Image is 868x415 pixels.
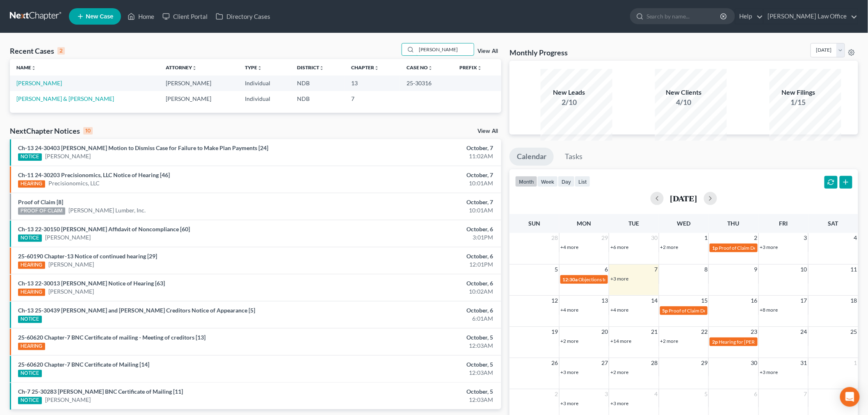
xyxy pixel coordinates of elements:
[48,179,100,187] a: Precisionomics, LLC
[18,289,45,296] div: HEARING
[18,180,45,188] div: HEARING
[651,233,659,243] span: 30
[601,296,609,306] span: 13
[18,343,45,350] div: HEARING
[677,220,690,227] span: Wed
[577,220,592,227] span: Mon
[828,220,838,227] span: Sat
[750,358,758,368] span: 30
[18,397,42,404] div: NOTICE
[561,244,579,250] a: +4 more
[238,91,290,106] td: Individual
[166,64,197,71] a: Attorneyunfold_more
[760,244,778,250] a: +3 more
[45,396,91,404] a: [PERSON_NAME]
[646,9,722,24] input: Search by name...
[554,389,559,399] span: 2
[345,91,400,106] td: 7
[477,128,498,134] a: View All
[16,64,36,71] a: Nameunfold_more
[800,358,808,368] span: 31
[340,306,493,315] div: October, 6
[660,244,678,250] a: +2 more
[558,176,575,187] button: day
[18,235,42,242] div: NOTICE
[86,14,113,20] span: New Case
[340,333,493,342] div: October, 5
[10,46,65,56] div: Recent Cases
[340,198,493,206] div: October, 7
[800,327,808,337] span: 24
[16,95,114,102] a: [PERSON_NAME] & [PERSON_NAME]
[800,296,808,306] span: 17
[477,48,498,54] a: View All
[340,206,493,214] div: 10:01AM
[575,176,590,187] button: list
[340,252,493,260] div: October, 6
[159,75,238,91] td: [PERSON_NAME]
[601,327,609,337] span: 20
[551,327,559,337] span: 19
[604,389,609,399] span: 3
[770,88,827,97] div: New Filings
[655,97,713,107] div: 4/10
[18,388,183,395] a: Ch-7 25-30283 [PERSON_NAME] BNC Certificate of Mailing [11]
[541,88,598,97] div: New Leads
[610,400,628,406] a: +3 more
[290,91,345,106] td: NDB
[850,327,858,337] span: 25
[340,369,493,377] div: 12:03AM
[770,97,827,107] div: 1/15
[515,176,537,187] button: month
[610,244,628,250] a: +6 more
[340,225,493,233] div: October, 6
[655,88,713,97] div: New Clients
[853,233,858,243] span: 4
[604,265,609,274] span: 6
[651,296,659,306] span: 14
[400,75,453,91] td: 25-30316
[340,287,493,296] div: 10:02AM
[340,179,493,187] div: 10:01AM
[18,262,45,269] div: HEARING
[57,47,65,55] div: 2
[610,369,628,375] a: +2 more
[712,245,718,251] span: 1p
[509,148,554,166] a: Calendar
[610,307,628,313] a: +4 more
[31,66,36,71] i: unfold_more
[712,339,718,345] span: 2p
[719,245,839,251] span: Proof of Claim Deadline - Standard for [PERSON_NAME]
[654,389,659,399] span: 4
[18,144,268,151] a: Ch-13 24-30403 [PERSON_NAME] Motion to Dismiss Case for Failure to Make Plan Payments [24]
[158,9,212,24] a: Client Portal
[840,387,860,407] div: Open Intercom Messenger
[10,126,93,136] div: NextChapter Notices
[754,389,758,399] span: 6
[764,9,858,24] a: [PERSON_NAME] Law Office
[750,327,758,337] span: 23
[460,64,482,71] a: Prefixunfold_more
[374,66,379,71] i: unfold_more
[340,171,493,179] div: October, 7
[18,171,170,178] a: Ch-11 24-30203 Precisionomics, LLC Notice of Hearing [46]
[212,9,274,24] a: Directory Cases
[736,9,763,24] a: Help
[319,66,324,71] i: unfold_more
[660,338,678,344] a: +2 more
[850,265,858,274] span: 11
[754,233,758,243] span: 2
[561,400,579,406] a: +3 more
[853,358,858,368] span: 1
[601,358,609,368] span: 27
[340,260,493,269] div: 12:01PM
[700,358,708,368] span: 29
[537,176,558,187] button: week
[760,369,778,375] a: +3 more
[557,148,590,166] a: Tasks
[340,233,493,242] div: 3:01PM
[551,358,559,368] span: 26
[18,253,157,260] a: 25-60190 Chapter-13 Notice of continued hearing [29]
[238,75,290,91] td: Individual
[18,280,165,287] a: Ch-13 22-30013 [PERSON_NAME] Notice of Hearing [63]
